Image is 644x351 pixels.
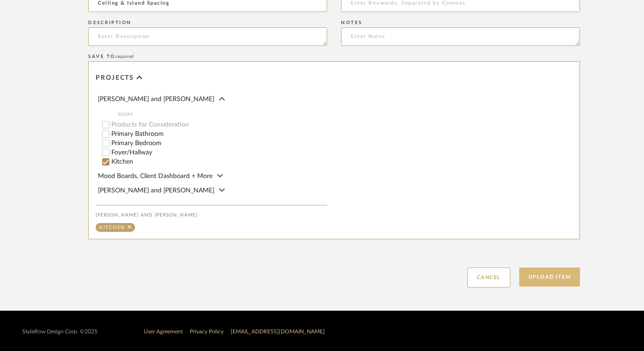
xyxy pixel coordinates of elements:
[99,225,125,230] div: Kitchen
[96,74,134,82] span: Projects
[190,329,224,334] a: Privacy Policy
[231,329,325,334] a: [EMAIL_ADDRESS][DOMAIN_NAME]
[88,54,580,59] div: Save To
[98,187,214,194] span: [PERSON_NAME] and [PERSON_NAME]
[111,131,327,137] label: Primary Bathroom
[519,268,580,287] button: Upload Item
[111,149,327,156] label: Foyer/Hallway
[116,54,134,59] span: required
[111,140,327,147] label: Primary Bedroom
[98,173,213,179] span: Mood Boards, Client Dashboard + More
[88,20,327,26] div: Description
[111,159,327,165] label: Kitchen
[467,268,510,287] button: Cancel
[98,96,214,102] span: [PERSON_NAME] and [PERSON_NAME]
[144,329,183,334] a: User Agreement
[118,111,327,118] span: ROOM
[22,328,97,335] div: StyleRow Design Corp. ©2025
[96,212,327,218] div: [PERSON_NAME] and [PERSON_NAME]
[341,20,580,26] div: Notes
